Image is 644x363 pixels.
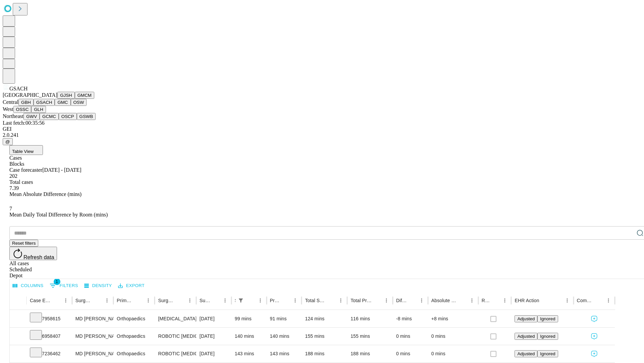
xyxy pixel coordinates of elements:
[75,298,92,303] div: Surgeon Name
[75,345,110,362] div: MD [PERSON_NAME]
[290,296,300,305] button: Menu
[61,296,70,305] button: Menu
[11,281,45,291] button: Select columns
[396,328,425,345] div: 0 mins
[351,345,389,362] div: 188 mins
[13,106,32,113] button: OSSC
[23,254,54,260] span: Refresh data
[144,296,153,305] button: Menu
[12,149,34,154] span: Table View
[3,126,641,132] div: GEI
[13,331,23,342] button: Expand
[9,185,19,191] span: 7.39
[537,315,558,322] button: Ignored
[235,328,263,345] div: 140 mins
[236,296,246,305] div: 1 active filter
[9,240,38,247] button: Reset filters
[9,191,82,197] span: Mean Absolute Difference (mins)
[220,296,230,305] button: Menu
[117,310,151,327] div: Orthopaedics
[93,296,102,305] button: Sort
[396,310,425,327] div: -8 mins
[351,310,389,327] div: 116 mins
[117,328,151,345] div: Orthopaedics
[23,113,40,120] button: GWV
[235,310,263,327] div: 99 mins
[3,138,13,145] button: @
[54,278,60,285] span: 1
[540,296,549,305] button: Sort
[515,350,537,357] button: Adjusted
[235,298,235,303] div: Scheduled In Room Duration
[9,167,42,173] span: Case forecaster
[235,345,263,362] div: 143 mins
[351,328,389,345] div: 155 mins
[431,298,457,303] div: Absolute Difference
[102,296,112,305] button: Menu
[31,106,46,113] button: GLH
[515,333,537,340] button: Adjusted
[431,345,475,362] div: 0 mins
[9,173,17,179] span: 202
[200,298,210,303] div: Surgery Date
[577,298,594,303] div: Comments
[30,328,69,345] div: 6958407
[40,113,59,120] button: GCMC
[30,298,51,303] div: Case Epic Id
[604,296,613,305] button: Menu
[500,296,509,305] button: Menu
[458,296,467,305] button: Sort
[75,92,94,99] button: GMCM
[3,106,13,112] span: West
[158,345,193,362] div: ROBOTIC [MEDICAL_DATA] KNEE TOTAL
[18,99,34,106] button: GBH
[431,328,475,345] div: 0 mins
[515,298,539,303] div: EHR Action
[408,296,417,305] button: Sort
[594,296,604,305] button: Sort
[515,315,537,322] button: Adjusted
[517,316,535,321] span: Adjusted
[537,333,558,340] button: Ignored
[305,328,344,345] div: 155 mins
[5,139,10,144] span: @
[281,296,290,305] button: Sort
[176,296,185,305] button: Sort
[12,241,36,246] span: Reset filters
[270,310,299,327] div: 91 mins
[517,334,535,339] span: Adjusted
[3,92,57,98] span: [GEOGRAPHIC_DATA]
[71,99,87,106] button: OSW
[256,296,265,305] button: Menu
[9,145,43,155] button: Table View
[30,345,69,362] div: 7236462
[77,113,96,120] button: GSWB
[200,310,228,327] div: [DATE]
[396,298,407,303] div: Difference
[270,345,299,362] div: 143 mins
[158,310,193,327] div: [MEDICAL_DATA] [MEDICAL_DATA]
[134,296,144,305] button: Sort
[305,345,344,362] div: 188 mins
[9,179,33,185] span: Total cases
[540,334,555,339] span: Ignored
[482,298,490,303] div: Resolved in EHR
[3,120,45,126] span: Last fetch: 00:35:56
[3,132,641,138] div: 2.0.241
[30,310,69,327] div: 7958615
[13,348,23,360] button: Expand
[562,296,572,305] button: Menu
[3,113,23,119] span: Northeast
[57,92,75,99] button: GJSH
[270,298,281,303] div: Predicted In Room Duration
[382,296,391,305] button: Menu
[431,310,475,327] div: +8 mins
[158,328,193,345] div: ROBOTIC [MEDICAL_DATA] KNEE TOTAL
[211,296,220,305] button: Sort
[117,345,151,362] div: Orthopaedics
[200,345,228,362] div: [DATE]
[116,281,146,291] button: Export
[34,99,55,106] button: GSACH
[3,99,18,105] span: Central
[396,345,425,362] div: 0 mins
